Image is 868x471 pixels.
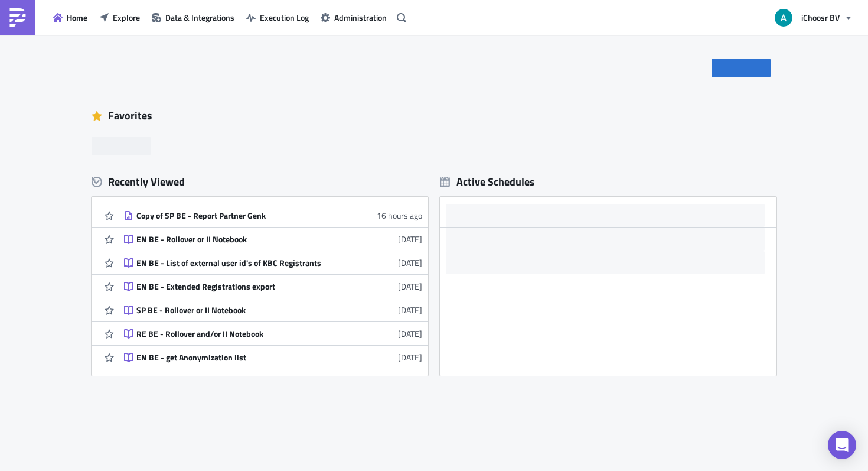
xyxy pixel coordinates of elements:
span: Administration [334,11,387,24]
time: 2025-09-22T12:15:51Z [398,233,422,245]
span: Explore [113,11,140,24]
a: EN BE - List of external user id's of KBC Registrants[DATE] [124,251,422,274]
button: Administration [315,8,393,27]
div: RE BE - Rollover and/or II Notebook [136,329,343,339]
a: EN BE - get Anonymization list[DATE] [124,346,422,369]
a: EN BE - Rollover or II Notebook[DATE] [124,228,422,251]
button: Home [47,8,93,27]
img: PushMetrics [8,8,27,27]
img: Avatar [774,8,794,28]
a: SP BE - Rollover or II Notebook[DATE] [124,298,422,321]
div: Active Schedules [440,175,535,189]
time: 2025-07-28T09:54:41Z [398,351,422,363]
div: EN BE - Extended Registrations export [136,281,343,292]
a: RE BE - Rollover and/or II Notebook[DATE] [124,322,422,345]
time: 2025-09-09T09:28:52Z [398,327,422,340]
button: Execution Log [240,8,315,27]
time: 2025-09-12T08:42:04Z [398,256,422,269]
button: Explore [93,8,146,27]
time: 2025-09-09T09:29:16Z [398,304,422,316]
div: Recently Viewed [92,173,428,191]
time: 2025-09-25T15:09:03Z [377,209,422,222]
span: Data & Integrations [165,11,234,24]
div: SP BE - Rollover or II Notebook [136,305,343,316]
button: iChoosr BV [768,5,859,31]
time: 2025-09-12T07:36:48Z [398,280,422,293]
span: Execution Log [260,11,309,24]
a: Copy of SP BE - Report Partner Genk16 hours ago [124,204,422,227]
div: EN BE - Rollover or II Notebook [136,234,343,245]
div: EN BE - get Anonymization list [136,352,343,363]
div: Copy of SP BE - Report Partner Genk [136,210,343,221]
div: Open Intercom Messenger [828,431,856,459]
a: EN BE - Extended Registrations export[DATE] [124,275,422,298]
button: Data & Integrations [146,8,240,27]
div: Favorites [92,107,776,125]
div: EN BE - List of external user id's of KBC Registrants [136,258,343,268]
span: Home [67,11,87,24]
span: iChoosr BV [801,11,840,24]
